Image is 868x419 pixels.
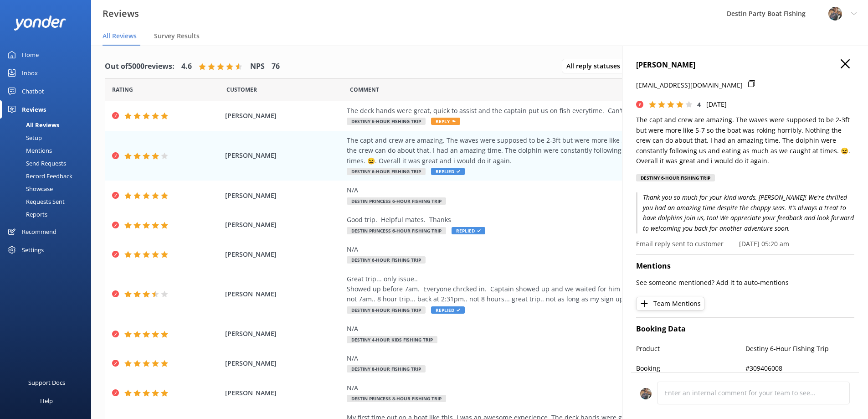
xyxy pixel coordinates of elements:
[636,115,854,166] p: The capt and crew are amazing. The waves were supposed to be 2-3ft but were more like 5-7 so the ...
[347,215,761,225] div: Good trip. Helpful mates. Thanks
[640,388,652,399] img: 250-1666038197.jpg
[5,195,91,208] a: Requests Sent
[40,392,53,410] div: Help
[22,64,38,82] div: Inbox
[636,260,854,272] h4: Mentions
[347,336,437,343] span: Destiny 4-Hour Kids Fishing Trip
[5,170,72,182] div: Record Feedback
[5,157,66,170] div: Send Requests
[28,373,65,392] div: Support Docs
[347,353,761,363] div: N/A
[431,118,460,125] span: Reply
[636,344,745,354] p: Product
[5,208,47,221] div: Reports
[225,111,343,121] span: [PERSON_NAME]
[5,131,91,144] a: Setup
[225,150,343,160] span: [PERSON_NAME]
[22,82,44,100] div: Chatbot
[272,61,280,72] h4: 76
[5,131,42,144] div: Setup
[347,244,761,254] div: N/A
[347,324,761,334] div: N/A
[181,61,192,72] h4: 4.6
[5,119,59,131] div: All Reviews
[347,256,426,264] span: Destiny 6-Hour Fishing Trip
[350,85,379,94] span: Question
[347,383,761,393] div: N/A
[226,85,257,94] span: Date
[636,59,854,71] h4: [PERSON_NAME]
[745,363,855,373] p: #309406008
[431,306,465,314] span: Replied
[347,365,426,372] span: Destiny 8-Hour Fishing Trip
[636,297,704,310] button: Team Mentions
[225,289,343,299] span: [PERSON_NAME]
[5,182,53,195] div: Showcase
[5,170,91,182] a: Record Feedback
[697,100,701,109] span: 4
[225,191,343,201] span: [PERSON_NAME]
[347,168,426,175] span: Destiny 6-Hour Fishing Trip
[636,192,854,233] p: Thank you so much for your kind words, [PERSON_NAME]! We're thrilled you had an amazing time desp...
[566,61,626,71] span: All reply statuses
[452,227,485,234] span: Replied
[636,80,743,90] p: [EMAIL_ADDRESS][DOMAIN_NAME]
[347,274,761,305] div: Great trip... only issue.. Showed up before 7am. Everyone chrcked in. Captain showed up and we wa...
[250,61,265,72] h4: NPS
[347,135,761,166] div: The capt and crew are amazing. The waves were supposed to be 2-3ft but were more like 5-7 so the ...
[636,174,715,181] div: Destiny 6-Hour Fishing Trip
[347,395,446,402] span: Destin Princess 8-Hour Fishing Trip
[105,61,175,72] h4: Out of 5000 reviews:
[103,6,139,21] h3: Reviews
[103,31,137,41] span: All Reviews
[347,227,446,234] span: Destin Princess 6-Hour Fishing Trip
[112,85,133,94] span: Date
[347,185,761,195] div: N/A
[22,46,39,64] div: Home
[225,249,343,259] span: [PERSON_NAME]
[739,239,789,249] p: [DATE] 05:20 am
[5,182,91,195] a: Showcase
[22,222,56,241] div: Recommend
[5,157,91,170] a: Send Requests
[225,220,343,230] span: [PERSON_NAME]
[431,168,465,175] span: Replied
[225,358,343,368] span: [PERSON_NAME]
[636,239,724,249] p: Email reply sent to customer
[225,329,343,339] span: [PERSON_NAME]
[225,388,343,398] span: [PERSON_NAME]
[347,306,426,314] span: Destiny 8-Hour Fishing Trip
[14,16,66,31] img: yonder-white-logo.png
[347,197,446,205] span: Destin Princess 6-Hour Fishing Trip
[5,119,91,131] a: All Reviews
[347,106,761,116] div: The deck hands were great, quick to assist and the captain put us on fish everytime. Can't ask fo...
[5,144,52,157] div: Mentions
[22,100,46,119] div: Reviews
[5,208,91,221] a: Reports
[154,31,200,41] span: Survey Results
[636,278,854,288] p: See someone mentioned? Add it to auto-mentions
[5,195,65,208] div: Requests Sent
[828,7,842,21] img: 250-1666038197.jpg
[22,241,44,259] div: Settings
[5,144,91,157] a: Mentions
[347,118,426,125] span: Destiny 6-Hour Fishing Trip
[745,344,855,354] p: Destiny 6-Hour Fishing Trip
[636,363,745,373] p: Booking
[706,99,727,109] p: [DATE]
[841,59,850,69] button: Close
[636,323,854,335] h4: Booking Data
